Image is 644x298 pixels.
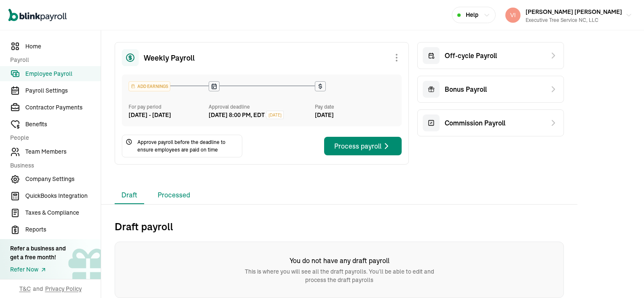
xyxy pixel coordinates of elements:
span: Weekly Payroll [144,52,195,64]
span: People [10,133,96,142]
span: Payroll [10,56,96,64]
li: Processed [151,186,197,204]
div: Executive Tree Service NC, LLC [526,16,622,24]
span: QuickBooks Integration [25,192,101,200]
span: Business [10,161,96,170]
div: [DATE] - [DATE] [129,111,209,120]
span: Payroll Settings [25,86,101,95]
p: This is where you will see all the draft payrolls. You’ll be able to edit and process the draft p... [238,267,440,284]
a: Refer Now [10,265,66,274]
button: [PERSON_NAME] [PERSON_NAME]Executive Tree Service NC, LLC [502,5,636,26]
span: Bonus Payroll [445,84,487,94]
div: [DATE] 8:00 PM, EDT [209,111,265,120]
button: Help [452,7,496,23]
span: Privacy Policy [45,285,82,293]
div: ADD EARNINGS [129,82,170,91]
div: Pay date [315,103,395,111]
span: [DATE] [268,112,282,118]
span: T&C [19,285,31,293]
span: Reports [25,225,101,234]
span: Off-cycle Payroll [445,51,497,61]
iframe: Chat Widget [602,258,644,298]
span: Contractor Payments [25,103,101,112]
nav: Global [8,3,67,27]
button: Process payroll [324,137,402,155]
div: Process payroll [334,141,392,151]
span: Help [466,11,478,19]
span: Company Settings [25,175,101,184]
h6: You do not have any draft payroll [238,255,440,266]
span: Commission Payroll [445,118,505,128]
span: Benefits [25,120,101,129]
div: Refer a business and get a free month! [10,244,66,262]
span: Approve payroll before the deadline to ensure employees are paid on time [137,138,239,154]
h2: Draft payroll [115,220,564,233]
div: For pay period [129,103,209,111]
div: [DATE] [315,111,395,120]
span: Employee Payroll [25,69,101,78]
span: [PERSON_NAME] [PERSON_NAME] [526,8,622,16]
span: Team Members [25,147,101,156]
li: Draft [115,186,144,204]
span: Taxes & Compliance [25,208,101,217]
div: Approval deadline [209,103,312,111]
span: Home [25,42,101,51]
